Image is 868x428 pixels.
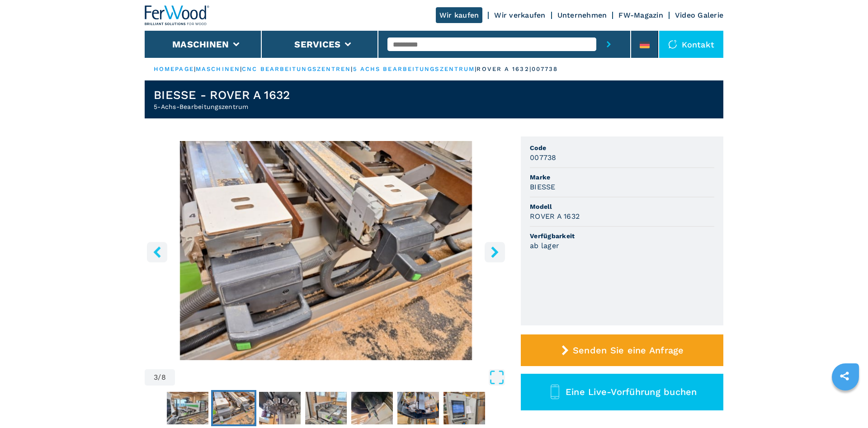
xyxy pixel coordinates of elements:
a: Video Galerie [675,11,723,19]
button: Senden Sie eine Anfrage [521,334,723,366]
span: Marke [530,173,714,182]
button: Go to Slide 7 [396,390,441,426]
button: right-button [485,242,505,262]
h1: BIESSE - ROVER A 1632 [154,88,290,102]
a: 5 achs bearbeitungszentrum [353,66,475,72]
img: 1b59e6375049546ecba501efe0279fd3 [213,392,255,424]
button: Go to Slide 5 [303,390,349,426]
h3: ab lager [530,240,559,251]
a: Unternehmen [557,11,607,19]
img: Kontakt [668,40,677,49]
img: f4fc577108a9b5a526925d39a07e2c14 [443,392,485,424]
a: cnc bearbeitungszentren [242,66,351,72]
p: rover a 1632 | [476,65,531,73]
button: Services [294,39,340,50]
button: Go to Slide 3 [211,390,256,426]
img: 5-Achs-Bearbeitungszentrum BIESSE ROVER A 1632 [145,141,507,360]
span: Modell [530,202,714,211]
img: Ferwood [145,5,210,25]
span: | [240,66,242,72]
span: | [194,66,196,72]
button: Open Fullscreen [177,369,505,386]
h3: ROVER A 1632 [530,211,580,221]
span: / [158,374,161,381]
button: Go to Slide 8 [442,390,487,426]
span: Eine Live-Vorführung buchen [566,386,697,397]
iframe: Chat [830,387,861,421]
button: left-button [147,242,167,262]
button: Maschinen [172,39,229,50]
p: 007738 [532,65,558,73]
h3: BIESSE [530,182,556,192]
span: Code [530,143,714,152]
img: b7393234b5238f6ce9106d1f347444ee [167,392,208,424]
div: Kontakt [659,31,723,58]
a: Wir kaufen [436,7,483,23]
button: Go to Slide 2 [165,390,210,426]
a: HOMEPAGE [154,66,194,72]
a: sharethis [833,365,856,387]
div: Go to Slide 3 [145,141,507,360]
h3: 007738 [530,152,557,163]
img: c08c98a00d09e44a8a454aa1c0a95560 [259,392,301,424]
span: | [475,66,476,72]
button: Go to Slide 4 [257,390,302,426]
img: 7a279969bc4c99d804b8c0e6c5d66e2f [397,392,439,424]
button: Eine Live-Vorführung buchen [521,374,723,410]
a: Wir verkaufen [494,11,545,19]
button: Go to Slide 6 [349,390,395,426]
img: 22c306ea9afda04f9b94f94207143c3a [351,392,393,424]
span: 3 [154,374,158,381]
nav: Thumbnail Navigation [145,390,507,426]
span: Senden Sie eine Anfrage [573,345,684,356]
span: 8 [161,374,166,381]
span: Verfügbarkeit [530,231,714,240]
span: | [351,66,353,72]
h2: 5-Achs-Bearbeitungszentrum [154,102,290,111]
a: FW-Magazin [618,11,663,19]
button: submit-button [596,31,621,58]
a: maschinen [196,66,240,72]
img: 790eabadfab26584390f808ab4728f87 [305,392,347,424]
